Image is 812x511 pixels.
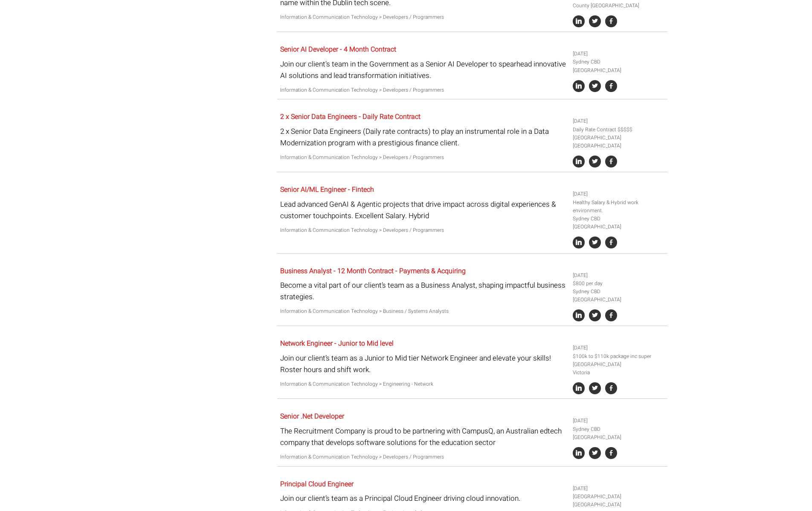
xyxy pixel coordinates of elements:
p: Information & Communication Technology > Developers / Programmers [280,86,566,94]
p: Information & Communication Technology > Business / Systems Analysts [280,307,566,315]
li: Sydney CBD [GEOGRAPHIC_DATA] [573,425,664,442]
li: [GEOGRAPHIC_DATA] [GEOGRAPHIC_DATA] [573,493,664,509]
li: [GEOGRAPHIC_DATA] [GEOGRAPHIC_DATA] [573,134,664,150]
p: Information & Communication Technology > Developers / Programmers [280,153,566,162]
p: Join our client's team in the Government as a Senior AI Developer to spearhead innovative AI solu... [280,58,566,81]
p: Join our client’s team as a Junior to Mid tier Network Engineer and elevate your skills! Roster h... [280,352,566,375]
li: Sydney CBD [GEOGRAPHIC_DATA] [573,58,664,74]
p: 2 x Senior Data Engineers (Daily rate contracts) to play an instrumental role in a Data Moderniza... [280,126,566,149]
a: Network Engineer - Junior to Mid level [280,338,394,349]
li: Healthy Salary & Hybrid work environment. [573,199,664,215]
li: $100k to $110k package inc super [573,352,664,361]
a: Business Analyst - 12 Month Contract - Payments & Acquiring [280,266,466,276]
p: The Recruitment Company is proud to be partnering with CampusQ, an Australian edtech company that... [280,425,566,448]
li: [GEOGRAPHIC_DATA] Victoria [573,361,664,377]
p: Information & Communication Technology > Engineering - Network [280,380,566,388]
p: Join our client’s team as a Principal Cloud Engineer driving cloud innovation. [280,493,566,504]
a: Senior .Net Developer [280,411,344,422]
p: Information & Communication Technology > Developers / Programmers [280,13,566,21]
li: [DATE] [573,50,664,58]
li: Sydney CBD [GEOGRAPHIC_DATA] [573,215,664,231]
li: [DATE] [573,417,664,425]
p: Lead advanced GenAI & Agentic projects that drive impact across digital experiences & customer to... [280,199,566,222]
a: Senior AI Developer - 4 Month Contract [280,44,396,55]
a: Principal Cloud Engineer [280,479,354,489]
li: [DATE] [573,117,664,125]
li: [DATE] [573,271,664,280]
p: Information & Communication Technology > Developers / Programmers [280,453,566,461]
li: [DATE] [573,344,664,352]
li: Daily Rate Contract $$$$$ [573,126,664,134]
a: 2 x Senior Data Engineers - Daily Rate Contract [280,112,420,122]
li: [DATE] [573,190,664,198]
p: Information & Communication Technology > Developers / Programmers [280,226,566,234]
p: Become a vital part of our client’s team as a Business Analyst, shaping impactful business strate... [280,280,566,303]
li: $800 per day [573,280,664,288]
li: [DATE] [573,485,664,493]
a: Senior AI/ML Engineer - Fintech [280,185,374,195]
li: Sydney CBD [GEOGRAPHIC_DATA] [573,288,664,304]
